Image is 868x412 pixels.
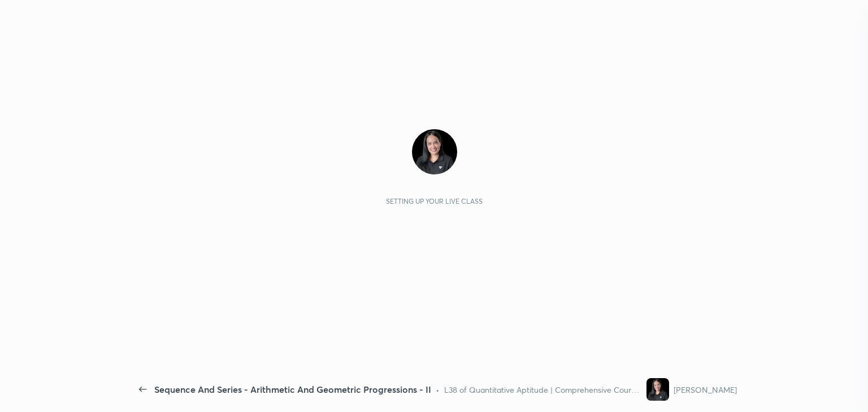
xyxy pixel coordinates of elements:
img: 3bd8f50cf52542888569fb27f05e67d4.jpg [412,129,457,174]
div: Sequence And Series - Arithmetic And Geometric Progressions - II [154,383,431,396]
div: [PERSON_NAME] [674,384,737,396]
div: Setting up your live class [386,197,483,205]
div: L38 of Quantitative Aptitude | Comprehensive Course | [PERSON_NAME] [444,384,642,396]
img: 3bd8f50cf52542888569fb27f05e67d4.jpg [646,378,669,401]
div: • [436,384,440,396]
